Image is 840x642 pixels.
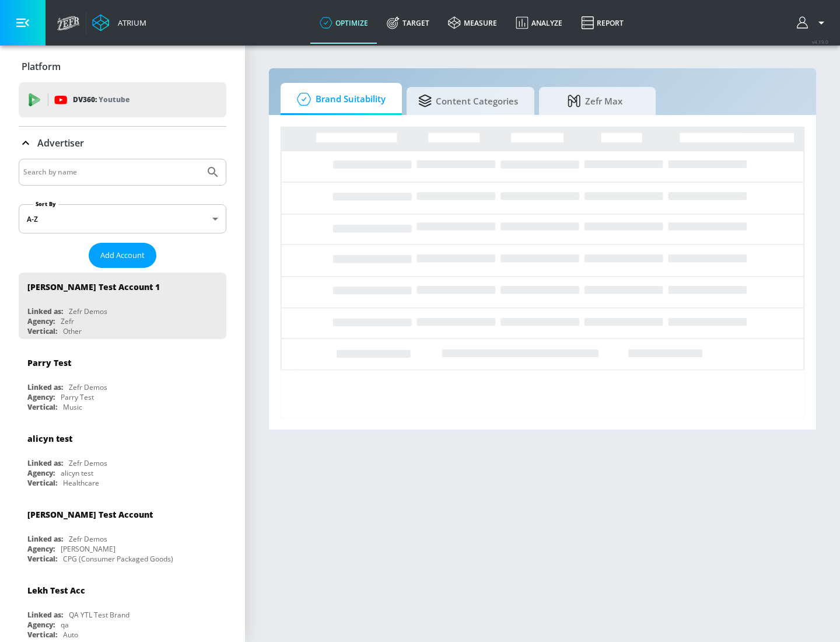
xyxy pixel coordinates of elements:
[61,468,93,478] div: alicyn test
[19,50,226,83] div: Platform
[113,18,146,28] div: Atrium
[27,458,63,468] div: Linked as:
[27,630,57,640] div: Vertical:
[551,87,639,115] span: Zefr Max
[19,500,226,567] div: [PERSON_NAME] Test AccountLinked as:Zefr DemosAgency:[PERSON_NAME]Vertical:CPG (Consumer Packaged...
[27,585,85,596] div: Lekh Test Acc
[61,392,94,402] div: Parry Test
[19,82,226,117] div: DV360: Youtube
[19,424,226,491] div: alicyn testLinked as:Zefr DemosAgency:alicyn testVertical:Healthcare
[377,2,439,44] a: Target
[69,458,107,468] div: Zefr Demos
[63,630,78,640] div: Auto
[69,306,107,316] div: Zefr Demos
[439,2,506,44] a: measure
[37,137,84,149] p: Advertiser
[63,326,82,336] div: Other
[27,433,72,444] div: alicyn test
[292,85,386,113] span: Brand Suitability
[22,60,61,73] p: Platform
[572,2,633,44] a: Report
[27,544,55,554] div: Agency:
[92,14,146,32] a: Atrium
[33,200,58,208] label: Sort By
[27,610,63,620] div: Linked as:
[27,554,57,564] div: Vertical:
[27,402,57,412] div: Vertical:
[27,382,63,392] div: Linked as:
[418,87,518,115] span: Content Categories
[100,249,145,262] span: Add Account
[61,620,69,630] div: qa
[19,273,226,339] div: [PERSON_NAME] Test Account 1Linked as:Zefr DemosAgency:ZefrVertical:Other
[310,2,377,44] a: optimize
[19,348,226,415] div: Parry TestLinked as:Zefr DemosAgency:Parry TestVertical:Music
[69,610,129,620] div: QA YTL Test Brand
[61,316,74,326] div: Zefr
[27,620,55,630] div: Agency:
[69,534,107,544] div: Zefr Demos
[506,2,572,44] a: Analyze
[27,534,63,544] div: Linked as:
[27,326,57,336] div: Vertical:
[27,478,57,488] div: Vertical:
[63,478,99,488] div: Healthcare
[27,281,160,292] div: [PERSON_NAME] Test Account 1
[63,554,173,564] div: CPG (Consumer Packaged Goods)
[19,204,226,233] div: A-Z
[61,544,116,554] div: [PERSON_NAME]
[99,93,129,106] p: Youtube
[69,382,107,392] div: Zefr Demos
[19,127,226,159] div: Advertiser
[27,357,71,368] div: Parry Test
[812,39,828,45] span: v 4.19.0
[73,93,129,106] p: DV360:
[23,165,200,180] input: Search by name
[27,468,55,478] div: Agency:
[27,392,55,402] div: Agency:
[89,243,156,268] button: Add Account
[27,316,55,326] div: Agency:
[27,509,153,520] div: [PERSON_NAME] Test Account
[63,402,82,412] div: Music
[27,306,63,316] div: Linked as:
